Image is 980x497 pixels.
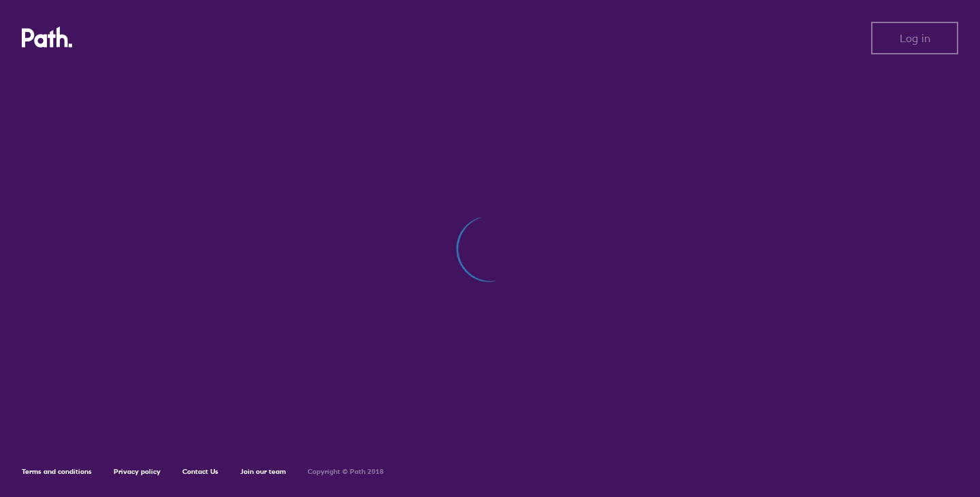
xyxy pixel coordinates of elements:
a: Contact Us [182,467,218,476]
a: Terms and conditions [22,467,92,476]
h6: Copyright © Path 2018 [308,468,384,476]
span: Log in [900,32,930,44]
a: Join our team [240,467,286,476]
a: Privacy policy [114,467,161,476]
button: Log in [871,22,958,54]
